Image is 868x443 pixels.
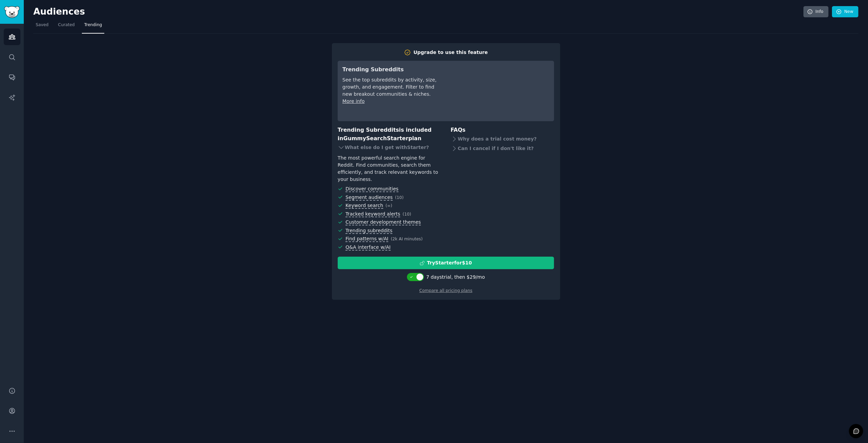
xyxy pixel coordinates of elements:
[346,228,392,234] span: Trending subreddits
[391,237,423,241] span: ( 2k AI minutes )
[338,126,441,143] h3: Trending Subreddits is included in plan
[427,259,472,266] div: Try Starter for $10
[33,20,51,34] a: Saved
[346,219,421,225] span: Customer development themes
[447,66,549,116] iframe: YouTube video player
[343,135,408,142] span: GummySearch Starter
[84,22,102,28] span: Trending
[4,6,20,18] img: GummySearch logo
[346,195,393,201] span: Segment audiences
[403,212,411,217] span: ( 10 )
[82,20,104,34] a: Trending
[342,76,438,98] div: See the top subreddits by activity, size, growth, and engagement. Filter to find new breakout com...
[338,143,441,152] div: What else do I get with Starter ?
[346,203,383,209] span: Keyword search
[342,66,438,74] h3: Trending Subreddits
[386,203,392,208] span: ( ∞ )
[832,6,858,18] a: New
[451,134,554,144] div: Why does a trial cost money?
[419,288,472,293] a: Compare all pricing plans
[58,22,75,28] span: Curated
[346,236,388,242] span: Find patterns w/AI
[426,274,485,281] div: 7 days trial, then $ 29 /mo
[33,6,803,17] h2: Audiences
[803,6,829,18] a: Info
[346,186,398,192] span: Discover communities
[338,257,554,269] button: TryStarterfor$10
[342,98,365,104] a: More info
[451,126,554,134] h3: FAQs
[413,49,488,56] div: Upgrade to use this feature
[36,22,49,28] span: Saved
[395,195,404,200] span: ( 10 )
[346,244,391,251] span: Q&A interface w/AI
[346,211,400,217] span: Tracked keyword alerts
[451,144,554,153] div: Can I cancel if I don't like it?
[338,154,441,183] div: The most powerful search engine for Reddit. Find communities, search them efficiently, and track ...
[56,20,77,34] a: Curated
